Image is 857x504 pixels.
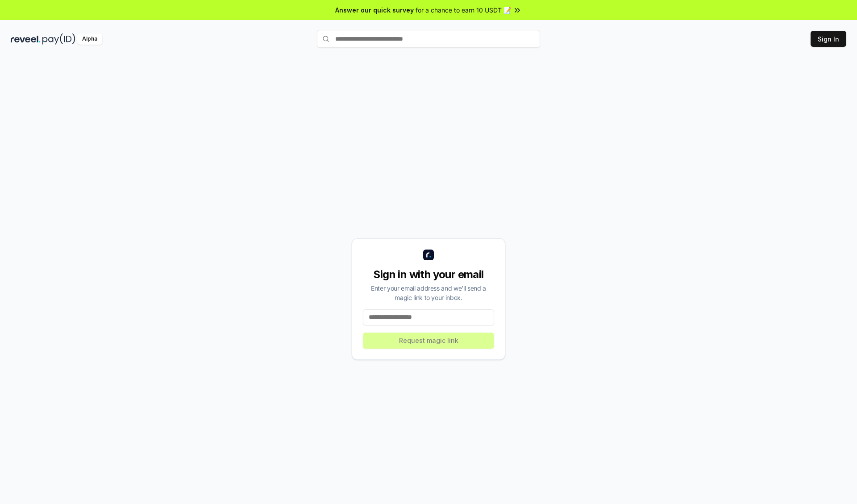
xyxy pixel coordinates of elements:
span: for a chance to earn 10 USDT 📝 [416,5,511,15]
span: Answer our quick survey [335,5,414,15]
div: Enter your email address and we’ll send a magic link to your inbox. [363,283,494,302]
img: logo_small [423,250,434,260]
img: pay_id [42,33,75,45]
img: reveel_dark [11,33,41,45]
div: Sign in with your email [363,267,494,282]
div: Alpha [77,33,102,45]
button: Sign In [811,31,846,47]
